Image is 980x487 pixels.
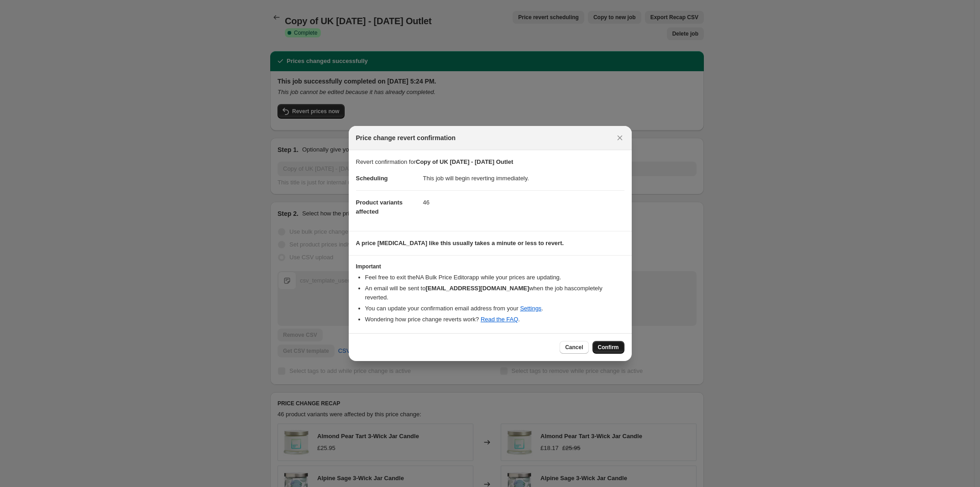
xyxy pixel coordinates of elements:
[356,175,388,182] span: Scheduling
[613,131,626,144] button: Close
[598,344,619,351] span: Confirm
[520,305,541,312] a: Settings
[365,273,624,282] li: Feel free to exit the NA Bulk Price Editor app while your prices are updating.
[365,284,624,302] li: An email will be sent to when the job has completely reverted .
[356,157,624,167] p: Revert confirmation for
[423,167,624,190] dd: This job will begin reverting immediately.
[481,316,518,323] a: Read the FAQ
[425,285,529,292] b: [EMAIL_ADDRESS][DOMAIN_NAME]
[592,341,624,354] button: Confirm
[356,199,403,215] span: Product variants affected
[356,133,456,142] span: Price change revert confirmation
[423,190,624,215] dd: 46
[560,341,588,354] button: Cancel
[365,315,624,324] li: Wondering how price change reverts work? .
[356,263,624,270] h3: Important
[416,158,513,165] b: Copy of UK [DATE] - [DATE] Outlet
[365,304,624,313] li: You can update your confirmation email address from your .
[565,344,583,351] span: Cancel
[356,240,564,246] b: A price [MEDICAL_DATA] like this usually takes a minute or less to revert.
